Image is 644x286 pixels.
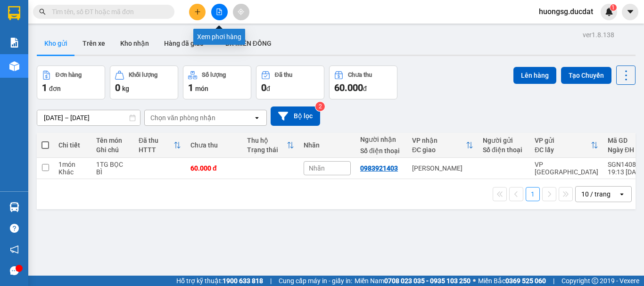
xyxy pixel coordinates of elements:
[530,133,603,158] th: Toggle SortBy
[348,72,372,78] div: Chưa thu
[39,8,46,15] span: search
[10,266,19,275] span: message
[9,38,19,48] img: solution-icon
[622,4,638,20] button: caret-down
[626,8,635,16] span: caret-down
[56,72,82,78] div: Đơn hàng
[139,137,173,144] div: Đã thu
[176,276,263,286] span: Hỗ trợ kỹ thuật:
[195,85,208,92] span: món
[96,161,129,176] div: 1TG BỌC BÌ
[115,82,120,93] span: 0
[37,65,105,99] button: Đơn hàng1đơn
[412,146,466,154] div: ĐC giao
[233,4,249,20] button: aim
[583,30,614,40] div: ver 1.8.138
[216,8,223,15] span: file-add
[139,146,173,154] div: HTTT
[58,161,87,168] div: 1 món
[505,277,546,285] strong: 0369 525 060
[52,7,163,17] input: Tìm tên, số ĐT hoặc mã đơn
[190,141,238,149] div: Chưa thu
[271,106,320,126] button: Bộ lọc
[561,67,611,84] button: Tạo Chuyến
[605,8,613,16] img: icon-new-feature
[242,133,299,158] th: Toggle SortBy
[247,137,287,144] div: Thu hộ
[407,133,478,158] th: Toggle SortBy
[202,72,226,78] div: Số lượng
[238,8,244,15] span: aim
[279,276,352,286] span: Cung cấp máy in - giấy in:
[266,85,270,92] span: đ
[610,4,617,11] sup: 1
[360,147,403,155] div: Số điện thoại
[10,245,19,254] span: notification
[535,137,591,144] div: VP gửi
[256,65,324,99] button: Đã thu0đ
[270,276,272,286] span: |
[412,137,466,144] div: VP nhận
[42,82,47,93] span: 1
[9,202,19,212] img: warehouse-icon
[194,8,201,15] span: plus
[8,6,20,20] img: logo-vxr
[329,65,397,99] button: Chưa thu60.000đ
[581,189,611,199] div: 10 / trang
[315,102,325,111] sup: 2
[275,72,292,78] div: Đã thu
[225,40,272,47] span: BX MIỀN ĐÔNG
[122,85,129,92] span: kg
[483,146,525,154] div: Số điện thoại
[253,114,261,122] svg: open
[37,32,75,55] button: Kho gửi
[304,141,351,149] div: Nhãn
[110,65,178,99] button: Khối lượng0kg
[526,187,540,201] button: 1
[211,4,228,20] button: file-add
[363,85,367,92] span: đ
[483,137,525,144] div: Người gửi
[193,29,245,45] div: Xem phơi hàng
[334,82,363,93] span: 60.000
[261,82,266,93] span: 0
[478,276,546,286] span: Miền Bắc
[553,276,554,286] span: |
[96,137,129,144] div: Tên món
[592,278,598,284] span: copyright
[37,110,140,125] input: Select a date range.
[309,164,325,172] span: Nhãn
[96,146,129,154] div: Ghi chú
[58,141,87,149] div: Chi tiết
[535,161,598,176] div: VP [GEOGRAPHIC_DATA]
[129,72,157,78] div: Khối lượng
[535,146,591,154] div: ĐC lấy
[75,32,113,55] button: Trên xe
[134,133,186,158] th: Toggle SortBy
[190,164,238,172] div: 60.000 đ
[360,164,398,172] div: 0983921403
[188,82,193,93] span: 1
[183,65,251,99] button: Số lượng1món
[513,67,556,84] button: Lên hàng
[189,4,206,20] button: plus
[355,276,471,286] span: Miền Nam
[412,164,473,172] div: [PERSON_NAME]
[223,277,263,285] strong: 1900 633 818
[58,168,87,176] div: Khác
[384,277,471,285] strong: 0708 023 035 - 0935 103 250
[157,32,211,55] button: Hàng đã giao
[531,6,601,17] span: huongsg.ducdat
[611,4,615,11] span: 1
[473,279,476,283] span: ⚪️
[150,113,215,123] div: Chọn văn phòng nhận
[10,224,19,233] span: question-circle
[360,136,403,143] div: Người nhận
[113,32,157,55] button: Kho nhận
[618,190,626,198] svg: open
[247,146,287,154] div: Trạng thái
[9,61,19,71] img: warehouse-icon
[49,85,61,92] span: đơn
